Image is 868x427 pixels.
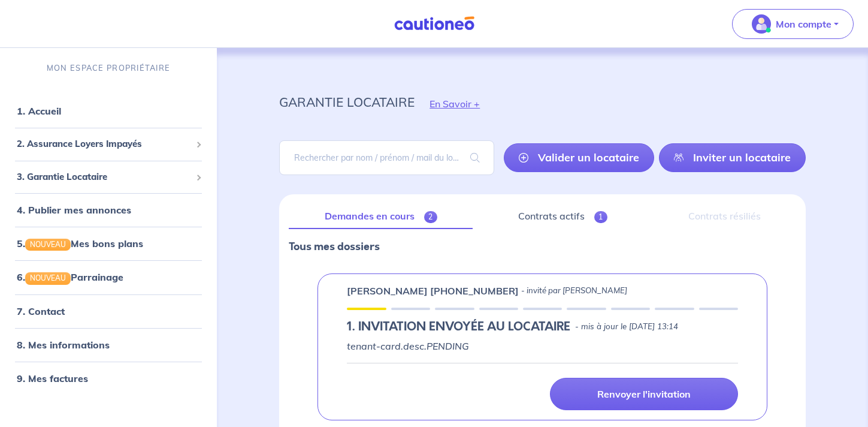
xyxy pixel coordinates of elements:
p: tenant-card.desc.PENDING [347,339,738,353]
div: state: PENDING, Context: IN-LANDLORD [347,320,738,334]
p: garantie locataire [279,91,415,113]
span: 3. Garantie Locataire [17,170,191,184]
div: 7. Contact [5,299,212,323]
img: Cautioneo [389,16,479,31]
button: illu_account_valid_menu.svgMon compte [732,9,854,39]
a: Demandes en cours2 [289,204,473,229]
div: 9. Mes factures [5,366,212,390]
span: 2 [424,211,438,223]
div: 3. Garantie Locataire [5,166,212,189]
img: illu_account_valid_menu.svg [752,14,771,34]
p: Mon compte [776,17,831,31]
div: 6.NOUVEAUParrainage [5,265,212,289]
a: 9. Mes factures [17,372,88,384]
span: 1 [594,211,608,223]
div: 1. Accueil [5,99,212,123]
input: Rechercher par nom / prénom / mail du locataire [279,140,494,175]
div: 5.NOUVEAUMes bons plans [5,231,212,255]
a: Inviter un locataire [659,143,806,172]
div: 2. Assurance Loyers Impayés [5,133,212,156]
a: Contrats actifs1 [482,204,643,229]
div: 4. Publier mes annonces [5,198,212,222]
button: En Savoir + [415,86,495,121]
p: [PERSON_NAME] [PHONE_NUMBER] [347,284,519,298]
p: Renvoyer l'invitation [597,388,691,400]
span: 2. Assurance Loyers Impayés [17,137,191,151]
a: 8. Mes informations [17,339,110,351]
a: 6.NOUVEAUParrainage [17,271,123,283]
p: MON ESPACE PROPRIÉTAIRE [47,62,170,74]
div: 8. Mes informations [5,333,212,357]
a: 4. Publier mes annonces [17,204,131,216]
a: 7. Contact [17,305,65,317]
span: search [456,141,494,175]
p: - invité par [PERSON_NAME] [521,285,627,297]
a: Valider un locataire [504,143,654,172]
p: - mis à jour le [DATE] 13:14 [575,321,678,333]
h5: 1.︎ INVITATION ENVOYÉE AU LOCATAIRE [347,320,570,334]
a: Renvoyer l'invitation [550,378,738,410]
a: 5.NOUVEAUMes bons plans [17,237,143,249]
a: 1. Accueil [17,105,61,117]
p: Tous mes dossiers [289,239,796,254]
